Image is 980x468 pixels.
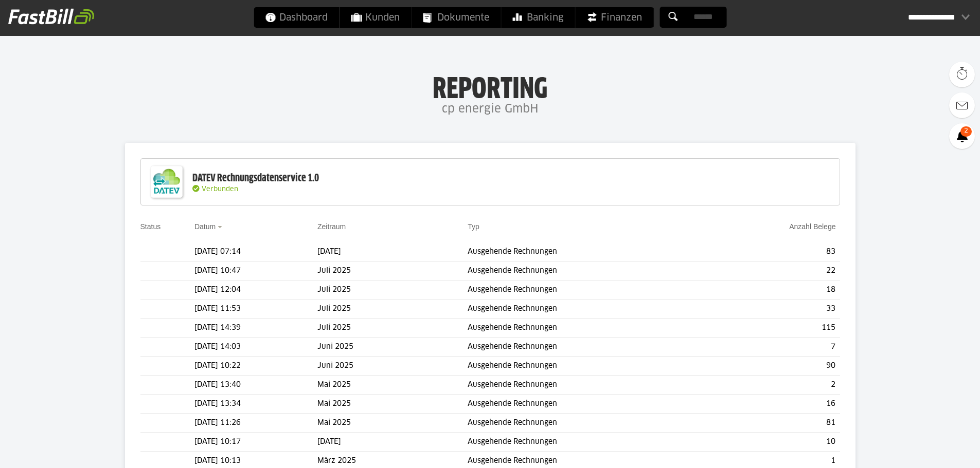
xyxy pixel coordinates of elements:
[705,357,840,376] td: 90
[317,395,468,414] td: Mai 2025
[194,261,317,280] td: [DATE] 10:47
[351,7,400,28] span: Kunden
[340,7,411,28] a: Kunden
[468,261,705,280] td: Ausgehende Rechnungen
[194,299,317,319] td: [DATE] 11:53
[317,376,468,395] td: Mai 2025
[468,414,705,433] td: Ausgehende Rechnungen
[949,123,975,149] a: 2
[317,299,468,319] td: Juli 2025
[317,338,468,357] td: Juni 2025
[705,242,840,261] td: 83
[586,7,642,28] span: Finanzen
[512,7,563,28] span: Banking
[468,433,705,452] td: Ausgehende Rechnungen
[140,222,161,231] a: Status
[705,338,840,357] td: 7
[194,222,216,231] a: Datum
[194,319,317,338] td: [DATE] 14:39
[317,319,468,338] td: Juli 2025
[468,376,705,395] td: Ausgehende Rechnungen
[192,172,319,185] div: DATEV Rechnungsdatenservice 1.0
[468,280,705,299] td: Ausgehende Rechnungen
[265,7,328,28] span: Dashboard
[468,222,479,231] a: Typ
[705,433,840,452] td: 10
[468,395,705,414] td: Ausgehende Rechnungen
[103,72,877,99] h1: Reporting
[317,222,346,231] a: Zeitraum
[705,395,840,414] td: 16
[705,261,840,280] td: 22
[317,242,468,261] td: [DATE]
[254,7,339,28] a: Dashboard
[412,7,501,28] a: Dokumente
[705,414,840,433] td: 81
[705,376,840,395] td: 2
[468,319,705,338] td: Ausgehende Rechnungen
[960,126,972,137] span: 2
[194,376,317,395] td: [DATE] 13:40
[8,8,94,25] img: fastbill_logo_white.png
[705,299,840,319] td: 33
[218,226,224,228] img: sort_desc.gif
[317,414,468,433] td: Mai 2025
[501,7,575,28] a: Banking
[789,222,835,231] a: Anzahl Belege
[317,433,468,452] td: [DATE]
[194,433,317,452] td: [DATE] 10:17
[317,280,468,299] td: Juli 2025
[468,242,705,261] td: Ausgehende Rechnungen
[901,437,970,463] iframe: Öffnet ein Widget, in dem Sie weitere Informationen finden
[194,242,317,261] td: [DATE] 07:14
[146,161,187,202] img: DATEV-Datenservice Logo
[194,338,317,357] td: [DATE] 14:03
[317,357,468,376] td: Juni 2025
[194,280,317,299] td: [DATE] 12:04
[423,7,489,28] span: Dokumente
[202,186,238,193] span: Verbunden
[317,261,468,280] td: Juli 2025
[194,357,317,376] td: [DATE] 10:22
[575,7,653,28] a: Finanzen
[194,395,317,414] td: [DATE] 13:34
[705,319,840,338] td: 115
[705,280,840,299] td: 18
[468,299,705,319] td: Ausgehende Rechnungen
[194,414,317,433] td: [DATE] 11:26
[468,338,705,357] td: Ausgehende Rechnungen
[468,357,705,376] td: Ausgehende Rechnungen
